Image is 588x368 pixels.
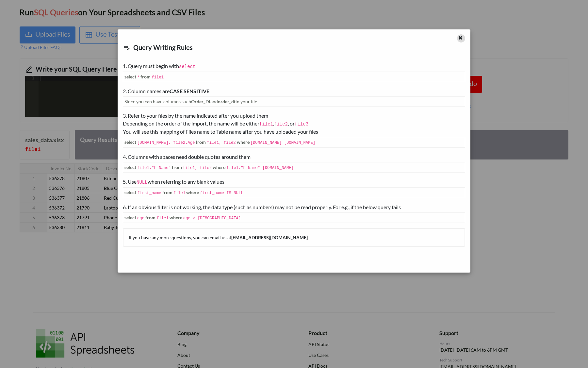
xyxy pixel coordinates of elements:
[213,164,225,170] b: where
[274,122,288,127] code: file2
[226,166,294,170] code: file1."F Name"=[DOMAIN_NAME]
[145,215,155,220] b: from
[124,139,136,145] b: select
[137,166,171,170] code: file1."F Name"
[137,216,144,221] code: age
[124,99,257,104] span: Since you can have columns such and in your file
[137,191,161,195] code: first_name
[172,164,182,170] b: from
[124,190,136,195] b: select
[123,154,251,160] span: 4. Columns with spaces need double quotes around them
[123,204,401,210] span: 6. If an obvious filter is not working, the data type (such as numbers) may not be read properly....
[123,63,195,69] span: 1. Query must begin with
[196,139,206,145] b: from
[259,122,273,127] code: file1
[237,139,250,145] b: where
[183,166,212,170] code: file1, file2
[295,122,308,127] code: file3
[179,64,195,69] code: select
[123,112,318,135] span: 3. Refer to your files by the name indicated after you upload them Depending on the order of the ...
[200,191,243,195] code: first_name IS NULL
[251,141,315,145] code: [DOMAIN_NAME]=[DOMAIN_NAME]
[207,141,236,145] code: file1, file2
[124,215,136,220] b: select
[218,99,236,104] b: order_dt
[231,235,308,240] b: [EMAIL_ADDRESS][DOMAIN_NAME]
[156,216,169,221] code: file1
[123,88,209,94] span: 2. Column names are
[137,141,195,145] code: [DOMAIN_NAME], file2.Age
[186,190,199,195] b: where
[170,215,182,220] b: where
[124,74,136,79] b: select
[137,180,148,185] code: NULL
[152,75,164,80] code: file1
[124,164,136,170] b: select
[140,74,151,79] b: from
[123,178,224,185] span: 5. Use when referring to any blank values
[183,216,241,221] code: age > [DEMOGRAPHIC_DATA]
[133,42,465,54] div: Query Writing Rules
[170,88,209,94] b: CASE SENSITIVE
[123,228,465,247] div: If you have any more questions, you can email us at
[162,190,172,195] b: from
[173,191,186,195] code: file1
[191,99,210,104] b: Order_Dt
